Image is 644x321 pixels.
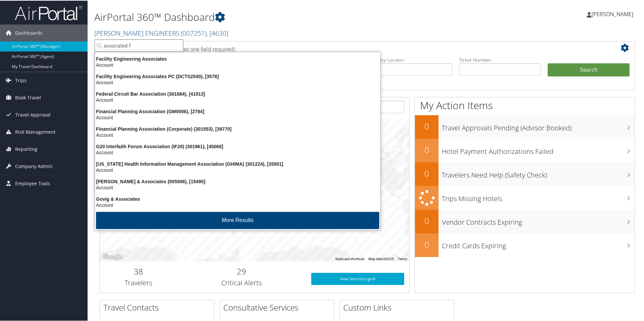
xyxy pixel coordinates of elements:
[91,195,384,201] div: Govig & Associates
[15,106,51,123] span: Travel Approval
[442,190,635,203] h3: Trips Missing Hotels
[415,209,635,233] a: 0Vendor Contracts Expiring
[15,157,53,174] span: Company Admin
[182,265,301,277] h2: 29
[368,256,394,260] span: Map data ©2025
[15,24,42,41] span: Dashboards
[415,167,439,179] h2: 0
[105,42,585,53] h2: Airtinerary Lookup
[91,166,384,172] div: Account
[91,143,384,149] div: G20 Interfaith Forum Association (IF20) (301961), [45068]
[95,39,183,51] input: Search Accounts
[442,214,635,226] h3: Vendor Contracts Expiring
[343,301,454,313] h2: Custom Links
[91,79,384,85] div: Account
[91,90,384,96] div: Federal Circuit Bar Association (301684), [41013]
[15,71,27,88] span: Trips
[91,114,384,120] div: Account
[415,143,439,155] h2: 0
[459,56,541,63] label: Ticket Number:
[15,4,82,20] img: airportal-logo.png
[591,10,633,17] span: [PERSON_NAME]
[105,278,172,287] h3: Travelers
[101,252,124,261] img: Google
[91,108,384,114] div: Financial Planning Association (GM0056), [2784]
[101,252,124,261] a: Open this area in Google Maps (opens a new window)
[415,138,635,162] a: 0Hotel Payment Authorizations Failed
[105,265,172,277] h2: 38
[442,237,635,250] h3: Credit Cards Expiring
[442,166,635,179] h3: Travelers Need Help (Safety Check)
[415,120,439,131] h2: 0
[91,201,384,207] div: Account
[91,149,384,155] div: Account
[206,28,228,37] span: , [ 4630 ]
[91,160,384,166] div: [US_STATE] Health Information Management Association (GHIMA) (301224), [35501]
[91,131,384,137] div: Account
[311,272,404,284] a: View SecurityLogic®
[442,119,635,132] h3: Travel Approvals Pending (Advisor Booked)
[103,301,214,313] h2: Travel Contacts
[91,61,384,67] div: Account
[91,55,384,61] div: Facility Engineering Associates
[91,184,384,190] div: Account
[398,256,407,260] a: Terms (opens in new tab)
[91,178,384,184] div: [PERSON_NAME] & Associates (005506), [15495]
[415,233,635,256] a: 0Credit Cards Expiring
[548,63,630,76] button: Search
[223,301,334,313] h2: Consultative Services
[91,73,384,79] div: Facility Engineering Associates PC (DCTS2500), [3576]
[96,211,379,228] button: More Results
[371,56,452,63] label: Agency Locator:
[91,125,384,131] div: Financial Planning Association (Corporate) (301553), [39770]
[415,238,439,250] h2: 0
[587,3,640,24] a: [PERSON_NAME]
[15,89,41,105] span: Book Travel
[415,115,635,138] a: 0Travel Approvals Pending (Advisor Booked)
[415,185,635,209] a: Trips Missing Hotels
[171,45,235,52] span: (at least one field required)
[15,174,50,191] span: Employee Tools
[94,28,228,37] a: [PERSON_NAME] ENGINEERS
[181,28,206,37] span: ( 007251 )
[415,98,635,112] h1: My Action Items
[91,96,384,102] div: Account
[442,143,635,156] h3: Hotel Payment Authorizations Failed
[15,140,37,157] span: Reporting
[182,278,301,287] h3: Critical Alerts
[15,123,56,140] span: Risk Management
[415,162,635,185] a: 0Travelers Need Help (Safety Check)
[94,9,458,24] h1: AirPortal 360™ Dashboard
[415,215,439,226] h2: 0
[335,256,364,261] button: Keyboard shortcuts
